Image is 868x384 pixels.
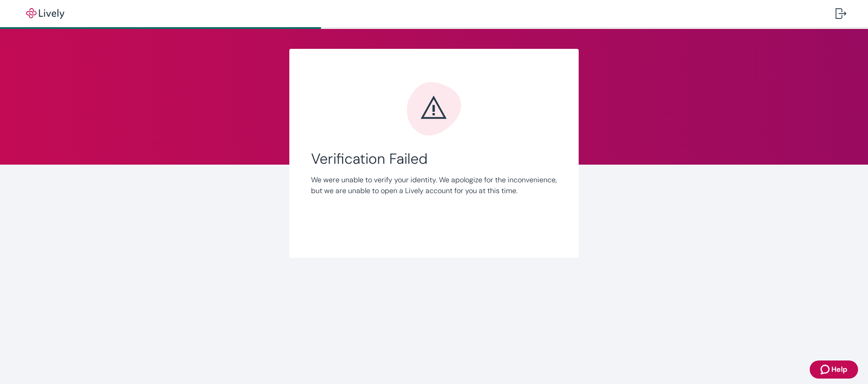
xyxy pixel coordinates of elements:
svg: Error icon [407,81,461,136]
p: We were unable to verify your identity. We apologize for the inconvenience, but we are unable to ... [311,175,557,196]
svg: Zendesk support icon [821,364,831,375]
span: Help [831,364,847,375]
span: Verification Failed [311,150,557,167]
img: Lively [20,8,71,19]
button: Log out [828,3,854,24]
button: Zendesk support iconHelp [810,360,858,379]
